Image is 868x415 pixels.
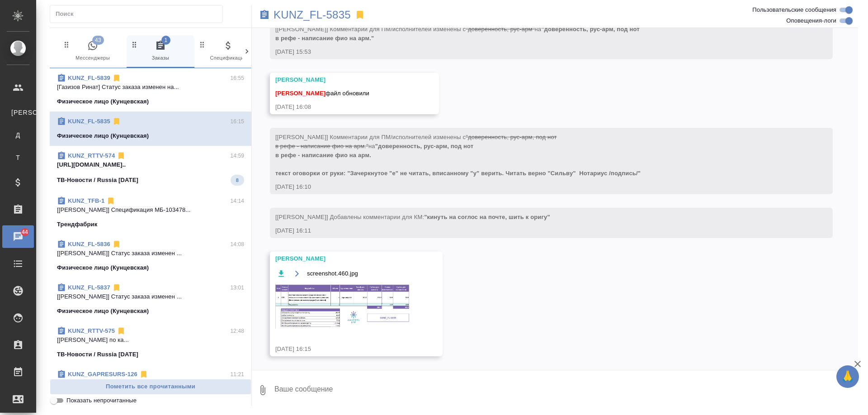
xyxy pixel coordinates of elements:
a: Т [7,149,29,167]
span: 8 [231,176,244,185]
svg: Зажми и перетащи, чтобы поменять порядок вкладок [130,40,139,49]
span: Спецификации [198,40,259,62]
a: 44 [2,225,34,248]
span: Пометить все прочитанными [55,382,246,392]
p: [URL][DOMAIN_NAME].. [57,160,244,169]
svg: Отписаться [112,240,121,249]
a: KUNZ_FL-5835 [68,118,110,125]
p: Физическое лицо (Кунцевская) [57,307,149,316]
div: [DATE] 16:10 [275,182,801,191]
span: Заказы [130,40,191,62]
div: KUNZ_RTTV-57512:48[[PERSON_NAME] по ка...ТВ-Новости / Russia [DATE] [50,321,251,364]
span: [PERSON_NAME] [275,90,325,97]
a: KUNZ_FL-5839 [68,75,110,81]
span: Пользовательские сообщения [752,5,836,14]
span: 🙏 [840,367,855,386]
svg: Отписаться [112,74,121,83]
a: KUNZ_GAPRESURS-126 [68,371,137,378]
p: Физическое лицо (Кунцевская) [57,263,149,272]
a: KUNZ_FL-5835 [274,10,351,19]
a: KUNZ_RTTV-575 [68,327,115,334]
svg: Отписаться [139,370,148,379]
p: 16:55 [230,74,244,83]
span: screenshot.460.jpg [307,269,358,278]
span: Показать непрочитанные [66,396,137,405]
p: Трендфабрик [57,220,97,229]
button: Открыть на драйве [291,268,302,279]
svg: Отписаться [106,196,115,205]
a: [PERSON_NAME] [7,103,29,121]
p: [[PERSON_NAME] по ка... [57,336,244,345]
div: [DATE] 15:53 [275,47,801,56]
span: Д [11,131,25,140]
p: Физическое лицо (Кунцевская) [57,97,149,106]
p: 14:08 [230,240,244,249]
div: KUNZ_TFB-114:14[[PERSON_NAME]] Спецификация МБ-103478...Трендфабрик [50,191,251,234]
button: Пометить все прочитанными [50,379,251,395]
span: [[PERSON_NAME]] Добавлены комментарии для КМ: [275,214,550,220]
span: файл обновили [275,90,369,97]
div: KUNZ_FL-583713:01[[PERSON_NAME]] Статус заказа изменен ...Физическое лицо (Кунцевская) [50,278,251,321]
p: ТВ-Новости / Russia [DATE] [57,176,138,185]
a: KUNZ_RTTV-574 [68,152,115,159]
a: Д [7,126,29,144]
svg: Отписаться [117,326,126,336]
p: [[PERSON_NAME]] Статус заказа изменен ... [57,292,244,301]
div: [DATE] 16:15 [275,345,411,354]
span: Мессенджеры [62,40,123,62]
div: [PERSON_NAME] [275,254,411,263]
div: KUNZ_RTTV-57414:59[URL][DOMAIN_NAME]..ТВ-Новости / Russia [DATE]8 [50,146,251,191]
span: [PERSON_NAME] [11,108,25,117]
div: KUNZ_FL-583516:15Физическое лицо (Кунцевская) [50,112,251,146]
svg: Отписаться [112,117,121,126]
p: 11:21 [230,370,244,379]
span: Т [11,153,25,162]
span: "кинуть на соглос на почте, шить к оригу" [424,214,550,220]
span: "доверенность, рус-арм" [466,26,534,33]
div: KUNZ_FL-583614:08[[PERSON_NAME]] Статус заказа изменен ...Физическое лицо (Кунцевская) [50,234,251,278]
svg: Зажми и перетащи, чтобы поменять порядок вкладок [198,40,207,49]
p: ТВ-Новости / Russia [DATE] [57,350,138,359]
p: [[PERSON_NAME]] Статус заказа изменен ... [57,249,244,258]
span: 44 [16,228,33,237]
p: [[PERSON_NAME]] Спецификация МБ-103478... [57,205,244,214]
button: 🙏 [836,365,859,388]
div: [PERSON_NAME] [275,75,407,84]
p: 13:01 [230,283,244,292]
a: KUNZ_FL-5836 [68,241,110,247]
input: Поиск [56,8,222,20]
div: KUNZ_GAPRESURS-12611:21[[PERSON_NAME]] Статус заказа изменен ...Группа агропредприятий Ресурс [50,364,251,408]
span: Оповещения-логи [786,16,836,25]
p: Физическое лицо (Кунцевская) [57,131,149,140]
span: "доверенность, рус-арм, под нот в рефе - написание фио на арм. текст оговорки от руки: "Зачеркнут... [275,143,641,177]
a: KUNZ_FL-5837 [68,284,110,291]
p: 16:15 [230,117,244,126]
img: screenshot.460.jpg [275,284,411,329]
svg: Отписаться [117,151,126,160]
span: [[PERSON_NAME]] Комментарии для ПМ/исполнителей изменены с на [275,134,641,177]
div: [DATE] 16:08 [275,103,407,112]
p: [Газизов Ринат] Статус заказа изменен на... [57,83,244,92]
a: KUNZ_TFB-1 [68,197,104,204]
div: [DATE] 16:11 [275,226,801,235]
p: 12:48 [230,326,244,336]
svg: Зажми и перетащи, чтобы поменять порядок вкладок [62,40,71,49]
button: Скачать [275,268,287,279]
svg: Отписаться [112,283,121,292]
p: 14:59 [230,151,244,160]
div: KUNZ_FL-583916:55[Газизов Ринат] Статус заказа изменен на...Физическое лицо (Кунцевская) [50,68,251,112]
span: 1 [161,36,170,45]
span: 43 [92,36,104,45]
p: 14:14 [230,196,244,205]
